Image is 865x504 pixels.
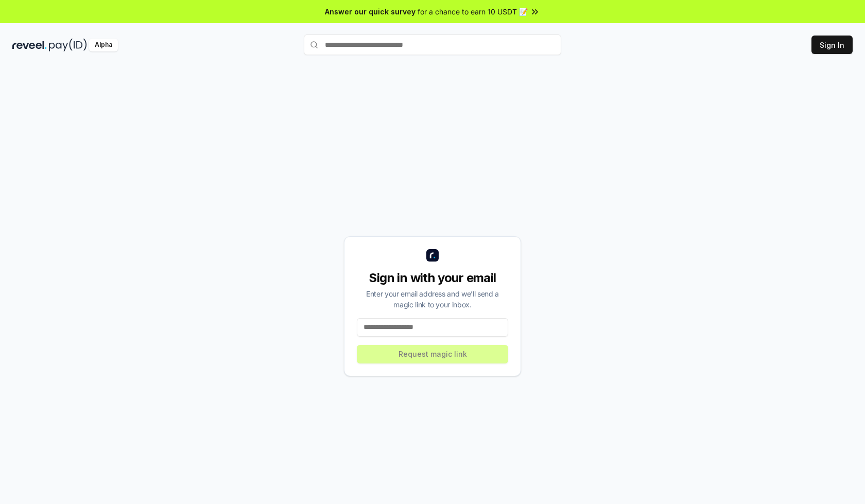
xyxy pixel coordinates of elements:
[357,270,508,286] div: Sign in with your email
[12,39,47,51] img: reveel_dark
[325,6,416,17] span: Answer our quick survey
[426,249,439,262] img: logo_small
[811,36,853,54] button: Sign In
[49,39,87,51] img: pay_id
[89,39,118,51] div: Alpha
[418,6,528,17] span: for a chance to earn 10 USDT 📝
[357,288,508,310] div: Enter your email address and we’ll send a magic link to your inbox.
